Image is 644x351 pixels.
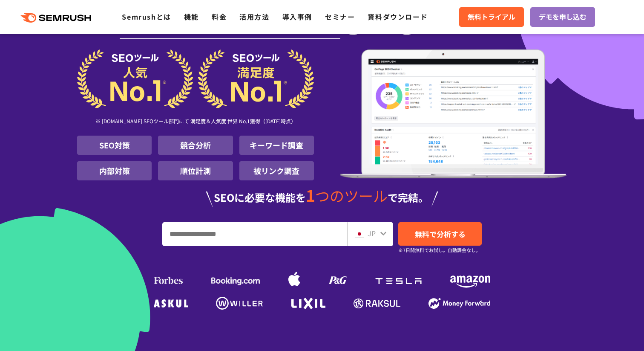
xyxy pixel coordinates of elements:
a: 無料で分析する [398,222,482,246]
a: Semrushとは [122,12,171,22]
li: SEO対策 [77,136,152,155]
a: 料金 [212,12,227,22]
span: 無料で分析する [415,229,466,239]
a: 資料ダウンロード [368,12,428,22]
li: 被リンク調査 [239,161,314,180]
div: SEOに必要な機能を [77,187,567,207]
small: ※7日間無料でお試し。自動課金なし。 [398,246,480,254]
li: 競合分析 [158,136,233,155]
a: 無料トライアル [459,7,524,27]
span: 1 [306,183,315,206]
span: つのツール [315,185,388,206]
div: ※ [DOMAIN_NAME] SEOツール部門にて 満足度＆人気度 世界 No.1獲得（[DATE]時点） [77,108,314,136]
li: キーワード調査 [239,136,314,155]
span: デモを申し込む [539,12,586,23]
a: 機能 [184,12,199,22]
a: 導入事例 [282,12,312,22]
span: で完結。 [388,190,428,205]
input: URL、キーワードを入力してください [163,223,347,246]
a: 活用方法 [239,12,269,22]
li: 内部対策 [77,161,152,180]
a: デモを申し込む [530,7,595,27]
span: JP [368,228,376,238]
li: 順位計測 [158,161,233,180]
span: 無料トライアル [468,12,515,23]
a: セミナー [325,12,355,22]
